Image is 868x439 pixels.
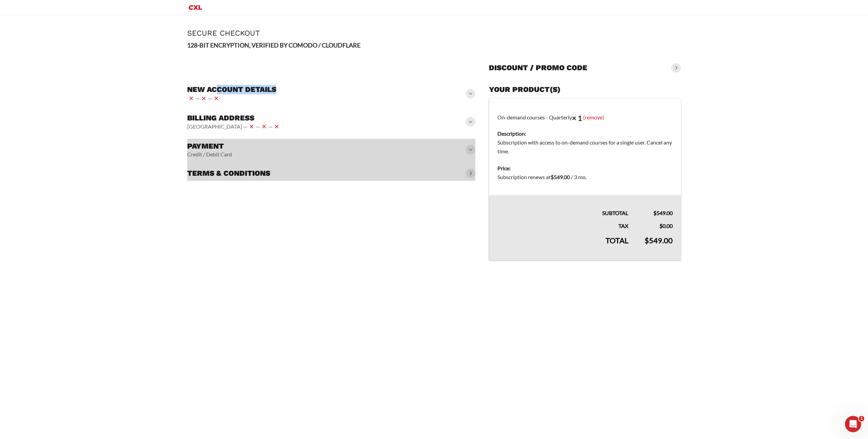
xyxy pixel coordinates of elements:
span: $ [659,223,663,229]
a: (remove) [583,114,604,120]
h3: Discount / promo code [489,63,587,73]
th: Total [489,230,636,260]
bdi: 549.00 [551,174,570,180]
strong: × 1 [572,113,582,122]
bdi: 0.00 [659,223,673,229]
iframe: Intercom live chat [845,416,861,432]
td: On-demand courses - Quarterly [489,98,681,160]
h1: Secure Checkout [187,29,681,37]
h3: New account details [187,85,276,94]
h3: Billing address [187,113,281,123]
vaadin-horizontal-layout: [GEOGRAPHIC_DATA] — — — [187,122,281,131]
dt: Price: [497,164,673,173]
bdi: 549.00 [653,210,673,216]
dd: Subscription with access to on-demand courses for a single user. Cancel any time. [497,138,673,156]
vaadin-horizontal-layout: — — [187,94,276,102]
th: Subtotal [489,195,636,217]
span: 1 [859,416,864,421]
span: / 3 mo [571,174,586,180]
bdi: 549.00 [645,236,673,245]
span: $ [645,236,649,245]
th: Tax [489,217,636,230]
span: Subscription renews at . [497,174,587,180]
dt: Description: [497,129,673,138]
strong: 128-BIT ENCRYPTION, VERIFIED BY COMODO / CLOUDFLARE [187,41,360,49]
span: $ [551,174,554,180]
span: $ [653,210,656,216]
